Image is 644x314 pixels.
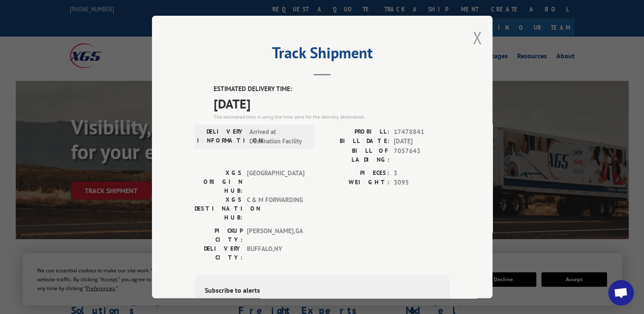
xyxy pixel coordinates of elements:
[322,146,389,164] label: BILL OF LADING:
[195,244,243,262] label: DELIVERY CITY:
[247,226,304,244] span: [PERSON_NAME] , GA
[214,113,450,120] div: The estimated time is using the time zone for the delivery destination.
[322,137,389,146] label: BILL DATE:
[214,94,450,113] span: [DATE]
[322,168,389,178] label: PIECES:
[195,47,450,63] h2: Track Shipment
[214,84,450,94] label: ESTIMATED DELIVERY TIME:
[195,226,243,244] label: PICKUP CITY:
[394,137,450,146] span: [DATE]
[394,168,450,178] span: 3
[394,146,450,164] span: 7057643
[394,127,450,137] span: 17478841
[205,285,440,297] div: Subscribe to alerts
[247,195,304,222] span: C & M FORWARDING
[197,127,245,146] label: DELIVERY INFORMATION:
[247,168,304,195] span: [GEOGRAPHIC_DATA]
[249,127,307,146] span: Arrived at Destination Facility
[394,178,450,188] span: 3095
[247,244,304,262] span: BUFFALO , NY
[322,178,389,188] label: WEIGHT:
[322,127,389,137] label: PROBILL:
[195,195,243,222] label: XGS DESTINATION HUB:
[472,26,482,49] button: Close modal
[608,280,634,305] div: Open chat
[195,168,243,195] label: XGS ORIGIN HUB:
